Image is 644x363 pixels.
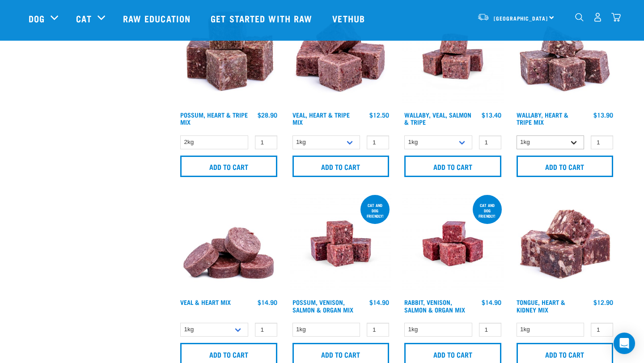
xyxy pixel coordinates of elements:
input: 1 [367,323,389,337]
div: $12.90 [593,299,613,306]
img: 1067 Possum Heart Tripe Mix 01 [178,6,280,107]
div: $14.90 [258,299,277,306]
input: 1 [591,323,613,337]
input: 1 [367,135,389,149]
div: $13.90 [593,111,613,118]
a: Raw Education [114,0,202,36]
a: Wallaby, Heart & Tripe Mix [517,113,568,123]
input: 1 [479,323,501,337]
input: Add to cart [404,156,501,177]
a: Tongue, Heart & Kidney Mix [517,300,565,311]
div: Open Intercom Messenger [614,333,635,354]
img: home-icon@2x.png [611,13,621,22]
div: $28.90 [258,111,277,118]
div: Cat and dog friendly! [473,198,502,223]
a: Veal & Heart Mix [180,300,231,304]
a: Dog [29,12,45,25]
img: Wallaby Veal Salmon Tripe 1642 [402,6,504,107]
img: user.png [593,13,602,22]
img: Cubes [290,6,392,107]
input: 1 [479,135,501,149]
a: Get started with Raw [202,0,323,36]
span: [GEOGRAPHIC_DATA] [494,17,548,20]
div: $13.40 [482,111,501,118]
a: Wallaby, Veal, Salmon & Tripe [404,113,471,123]
input: 1 [591,135,613,149]
div: $14.90 [482,299,501,306]
input: 1 [255,135,277,149]
a: Vethub [323,0,376,36]
img: 1174 Wallaby Heart Tripe Mix 01 [514,6,616,107]
img: Rabbit Venison Salmon Organ 1688 [402,193,504,295]
img: home-icon-1@2x.png [575,13,584,21]
div: $14.90 [369,299,389,306]
input: Add to cart [180,156,277,177]
input: 1 [255,323,277,337]
a: Rabbit, Venison, Salmon & Organ Mix [404,300,465,311]
input: Add to cart [292,156,390,177]
img: 1167 Tongue Heart Kidney Mix 01 [514,193,616,295]
a: Possum, Venison, Salmon & Organ Mix [292,300,353,311]
input: Add to cart [517,156,614,177]
img: Possum Venison Salmon Organ 1626 [290,193,392,295]
img: 1152 Veal Heart Medallions 01 [178,193,280,295]
a: Possum, Heart & Tripe Mix [180,113,248,123]
a: Veal, Heart & Tripe Mix [292,113,350,123]
div: cat and dog friendly! [360,198,390,223]
a: Cat [76,12,91,25]
img: van-moving.png [477,13,489,21]
div: $12.50 [369,111,389,118]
